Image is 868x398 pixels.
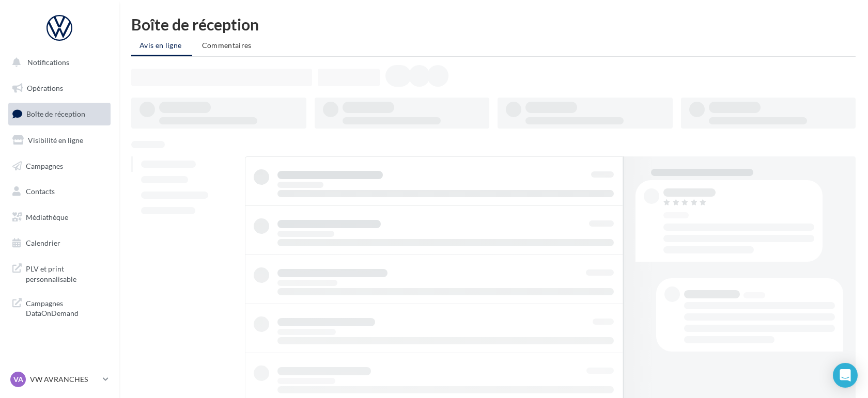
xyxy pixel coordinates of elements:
[26,109,85,118] span: Boîte de réception
[6,77,113,99] a: Opérations
[26,238,60,247] span: Calendrier
[27,58,69,67] span: Notifications
[26,187,55,196] span: Contacts
[833,363,858,388] div: Open Intercom Messenger
[26,262,106,284] span: PLV et print personnalisable
[6,232,113,254] a: Calendrier
[8,370,111,389] a: VA VW AVRANCHES
[30,374,99,385] p: VW AVRANCHES
[28,136,83,145] span: Visibilité en ligne
[6,52,109,73] button: Notifications
[26,161,63,170] span: Campagnes
[13,374,23,385] span: VA
[6,292,113,323] a: Campagnes DataOnDemand
[202,41,252,50] span: Commentaires
[27,84,63,92] span: Opérations
[6,206,113,228] a: Médiathèque
[6,103,113,125] a: Boîte de réception
[6,181,113,202] a: Contacts
[6,155,113,177] a: Campagnes
[131,17,856,32] div: Boîte de réception
[26,213,68,221] span: Médiathèque
[26,296,106,319] span: Campagnes DataOnDemand
[6,258,113,288] a: PLV et print personnalisable
[6,130,113,151] a: Visibilité en ligne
